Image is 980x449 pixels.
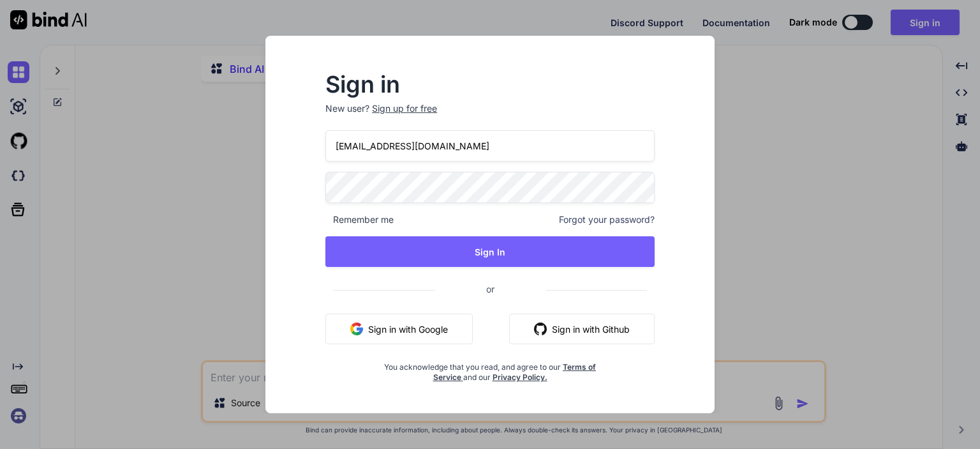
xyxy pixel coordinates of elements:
[435,273,546,305] span: or
[325,130,655,162] input: Login or Email
[433,362,597,382] a: Terms of Service
[325,102,655,130] p: New user?
[380,354,600,383] div: You acknowledge that you read, and agree to our and our
[325,314,473,344] button: Sign in with Google
[534,323,547,335] img: github
[493,372,547,382] a: Privacy Policy.
[325,213,394,226] span: Remember me
[325,236,655,267] button: Sign In
[559,213,655,226] span: Forgot your password?
[350,323,363,335] img: google
[509,314,655,344] button: Sign in with Github
[325,74,655,95] h2: Sign in
[372,102,437,115] div: Sign up for free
